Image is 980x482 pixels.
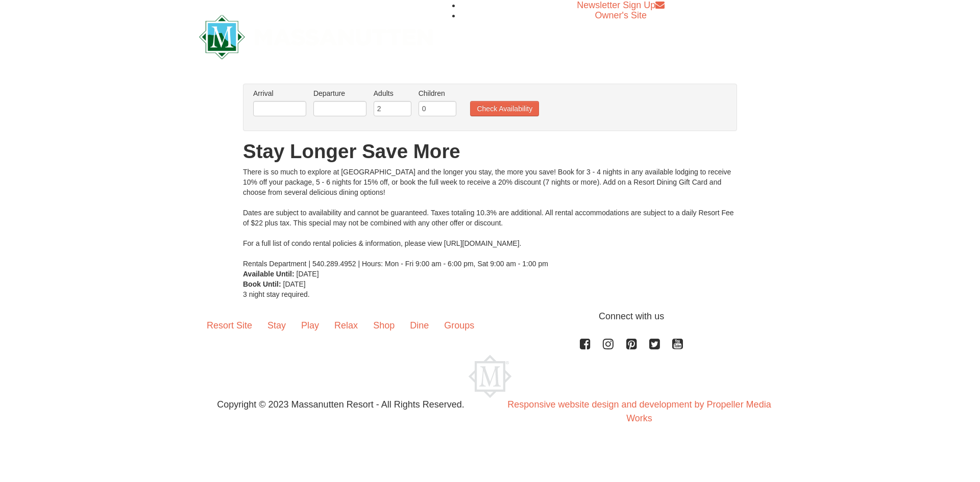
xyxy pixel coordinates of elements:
a: Shop [365,310,402,341]
label: Departure [313,88,366,98]
strong: Available Until: [243,270,295,278]
a: Groups [436,310,482,341]
label: Adults [374,88,411,98]
label: Arrival [253,88,306,98]
span: [DATE] [297,270,319,278]
a: Resort Site [199,310,260,341]
a: Relax [327,310,365,341]
label: Children [419,88,456,98]
a: Stay [260,310,293,341]
a: Play [293,310,327,341]
strong: Book Until: [243,280,281,288]
span: [DATE] [283,280,306,288]
a: Massanutten Resort [199,23,433,47]
div: There is so much to explore at [GEOGRAPHIC_DATA] and the longer you stay, the more you save! Book... [243,167,737,269]
a: Responsive website design and development by Propeller Media Works [507,399,771,423]
img: Massanutten Resort Logo [199,15,433,59]
span: 3 night stay required. [243,290,310,298]
a: Owner's Site [595,10,647,20]
button: Check Availability [470,101,539,116]
img: Massanutten Resort Logo [469,355,511,398]
p: Connect with us [199,310,781,323]
a: Dine [402,310,436,341]
h1: Stay Longer Save More [243,141,737,162]
p: Copyright © 2023 Massanutten Resort - All Rights Reserved. [191,398,490,412]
